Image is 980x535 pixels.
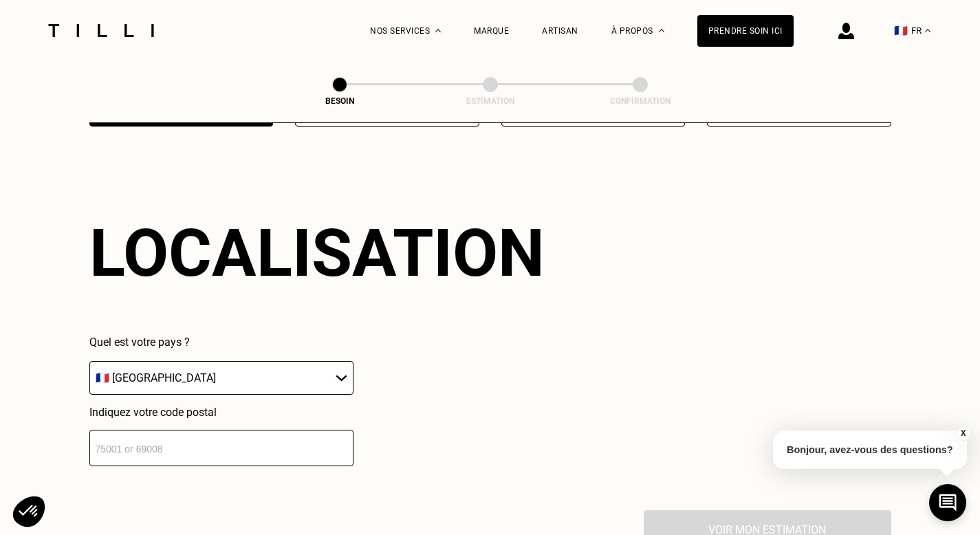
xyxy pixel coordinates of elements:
[542,26,578,36] a: Artisan
[697,15,794,47] a: Prendre soin ici
[894,24,908,37] span: 🇫🇷
[956,426,970,441] button: X
[925,29,930,32] img: menu déroulant
[773,430,967,469] p: Bonjour, avez-vous des questions?
[474,26,509,36] a: Marque
[271,96,409,106] div: Besoin
[89,215,545,292] div: Localisation
[89,336,353,349] p: Quel est votre pays ?
[571,96,709,106] div: Confirmation
[43,24,159,37] img: Logo du service de couturière Tilli
[89,430,353,466] input: 75001 or 69008
[422,96,559,106] div: Estimation
[659,29,664,32] img: Menu déroulant à propos
[838,23,854,39] img: icône connexion
[435,29,441,32] img: Menu déroulant
[89,406,353,419] p: Indiquez votre code postal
